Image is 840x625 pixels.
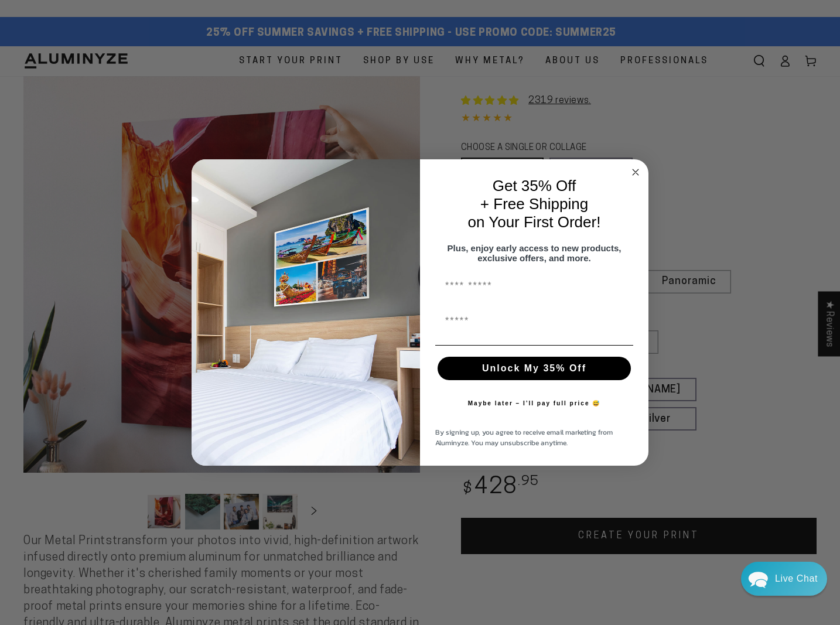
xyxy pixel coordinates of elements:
[435,427,613,448] span: By signing up, you agree to receive email marketing from Aluminyze. You may unsubscribe anytime.
[462,392,607,415] button: Maybe later – I’ll pay full price 😅
[448,243,622,263] span: Plus, enjoy early access to new products, exclusive offers, and more.
[438,357,631,380] button: Unlock My 35% Off
[741,562,827,596] div: Chat widget toggle
[629,165,643,179] button: Close dialog
[775,562,818,596] div: Contact Us Directly
[192,159,420,466] img: 728e4f65-7e6c-44e2-b7d1-0292a396982f.jpeg
[468,213,601,231] span: on Your First Order!
[493,177,576,194] span: Get 35% Off
[480,195,588,213] span: + Free Shipping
